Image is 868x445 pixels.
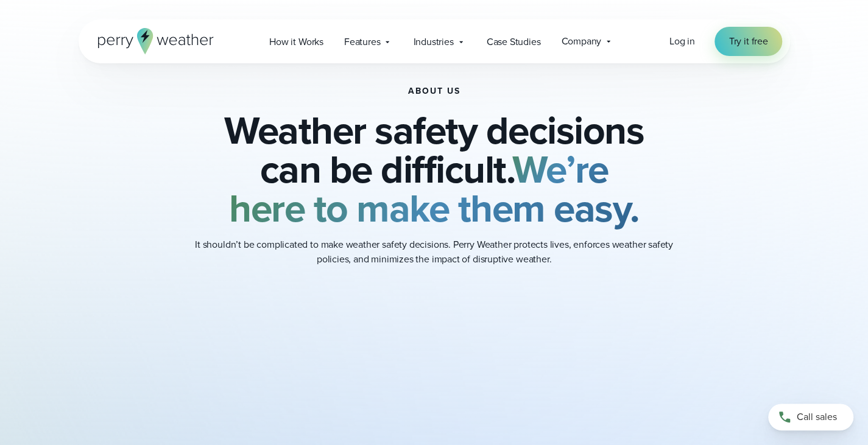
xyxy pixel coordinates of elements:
span: Case Studies [487,35,541,49]
a: Case Studies [476,29,551,54]
a: Try it free [715,27,783,56]
span: Industries [413,35,453,49]
span: How it Works [269,35,323,49]
p: It shouldn’t be complicated to make weather safety decisions. Perry Weather protects lives, enfor... [191,237,678,267]
a: Log in [669,34,695,49]
h2: Weather safety decisions can be difficult. [139,111,729,228]
span: Company [561,34,601,49]
span: Call sales [797,410,837,424]
a: Call sales [768,404,853,430]
strong: We’re here to make them easy. [229,141,639,237]
a: How it Works [259,29,334,54]
span: Features [344,35,381,49]
h1: About Us [408,86,460,96]
span: Try it free [729,34,768,49]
